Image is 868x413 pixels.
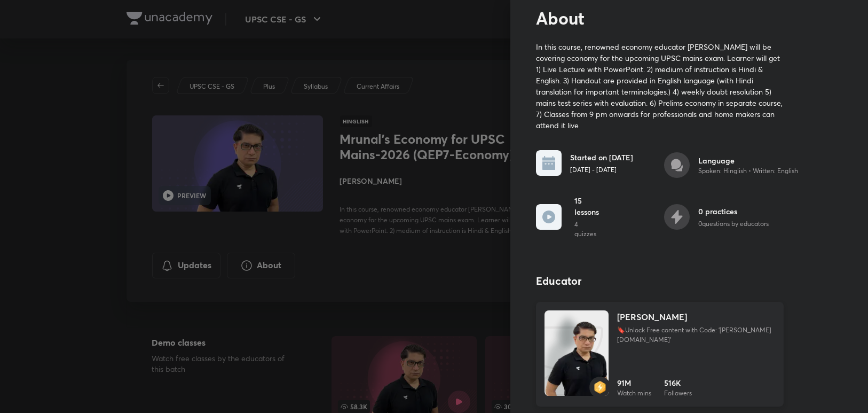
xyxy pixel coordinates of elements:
[698,206,769,217] h6: 0 practices
[574,220,600,239] p: 4 quizzes
[536,302,784,407] a: Unacademybadge[PERSON_NAME]🔖Unlock Free content with Code: '[PERSON_NAME][DOMAIN_NAME]'91MWatch m...
[570,152,633,163] h6: Started on [DATE]
[617,377,651,388] h6: 91M
[594,381,606,394] img: badge
[617,310,687,323] h4: [PERSON_NAME]
[617,388,651,398] p: Watch mins
[698,219,769,229] p: 0 questions by educators
[698,166,798,176] p: Spoken: Hinglish • Written: English
[698,155,798,166] h6: Language
[536,8,807,28] h2: About
[570,165,633,175] p: [DATE] - [DATE]
[574,195,600,217] h6: 15 lessons
[617,325,775,345] p: 🔖Unlock Free content with Code: 'Mrunal.org'
[536,273,807,289] h4: Educator
[545,321,609,407] img: Unacademy
[664,388,692,398] p: Followers
[664,377,692,388] h6: 516K
[536,41,784,131] p: In this course, renowned economy educator [PERSON_NAME] will be covering economy for the upcoming...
